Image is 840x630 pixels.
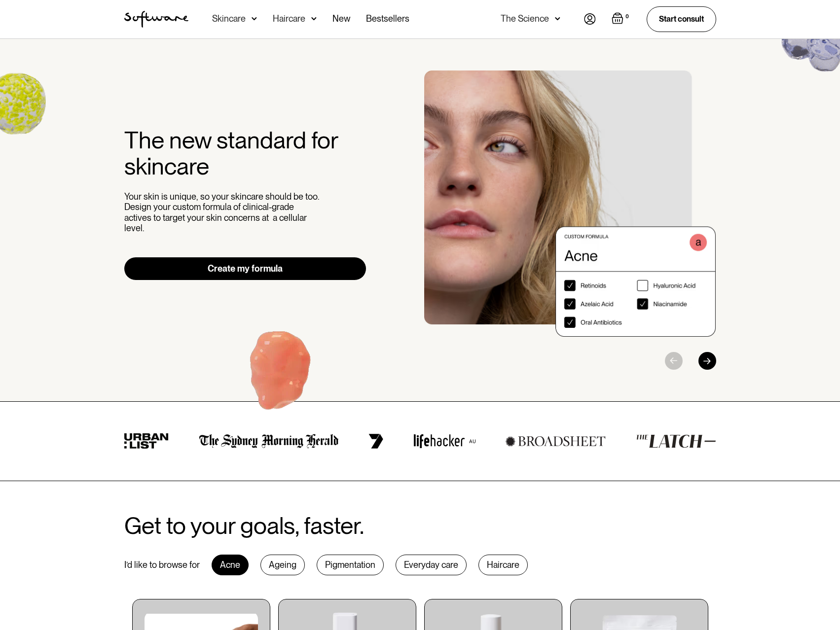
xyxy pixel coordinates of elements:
div: Pigmentation [317,555,384,575]
img: urban list logo [124,433,169,449]
div: Acne [212,555,249,575]
img: broadsheet logo [506,436,606,447]
p: Your skin is unique, so your skincare should be too. Design your custom formula of clinical-grade... [124,191,322,234]
div: I’d like to browse for [124,560,200,570]
h2: The new standard for skincare [124,127,366,179]
img: arrow down [311,14,317,24]
img: arrow down [555,14,560,24]
div: Haircare [478,555,528,575]
img: Software Logo [124,11,188,28]
div: Next slide [698,352,716,370]
div: 1 / 3 [424,70,716,337]
div: Skincare [212,14,246,24]
img: the latch logo [636,434,716,448]
img: Hydroquinone (skin lightening agent) [219,314,341,434]
h2: Get to your goals, faster. [124,513,364,539]
div: 0 [623,12,631,21]
img: arrow down [252,14,257,24]
img: lifehacker logo [413,434,475,449]
div: The Science [501,14,549,24]
a: Start consult [647,6,716,32]
div: Haircare [273,14,305,24]
div: Everyday care [396,555,467,575]
a: Create my formula [124,257,366,280]
img: the Sydney morning herald logo [199,434,339,449]
a: home [124,11,188,28]
div: Ageing [260,555,305,575]
a: Open empty cart [612,12,631,26]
